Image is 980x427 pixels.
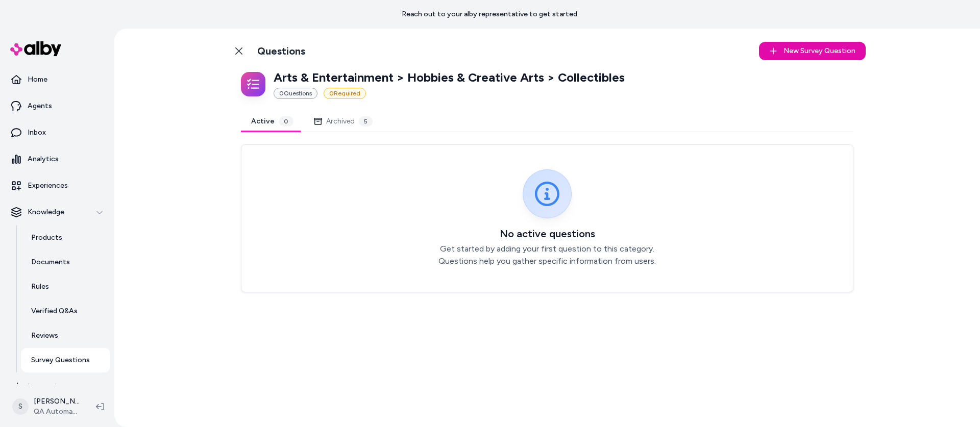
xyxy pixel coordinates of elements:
p: Knowledge [28,207,64,217]
p: Home [28,74,47,85]
p: Agents [28,101,52,111]
a: Inbox [4,120,110,145]
p: Rules [31,282,49,292]
span: QA Automation 1 [34,407,80,417]
a: Reviews [21,323,110,348]
span: S [12,398,29,415]
div: 5 [359,116,373,127]
a: Verified Q&As [21,299,110,323]
p: [PERSON_NAME] [34,396,80,407]
div: 0 [279,116,293,127]
h3: No active questions [266,227,828,241]
button: New Survey Question [759,42,866,60]
p: Documents [31,257,70,267]
div: 0 Question s [274,88,317,99]
p: Products [31,233,62,243]
p: Get started by adding your first question to this category. Questions help you gather specific in... [433,243,661,267]
a: Analytics [4,147,110,171]
button: S[PERSON_NAME]QA Automation 1 [6,390,88,423]
button: Knowledge [4,200,110,224]
span: New Survey Question [783,46,855,56]
p: Integrations [28,382,69,392]
div: 0 Required [324,88,366,99]
a: Home [4,67,110,92]
a: Integrations [4,374,110,399]
p: Experiences [28,181,68,191]
button: Active [241,111,304,132]
a: Agents [4,94,110,118]
p: Arts & Entertainment > Hobbies & Creative Arts > Collectibles [274,69,625,86]
p: Reviews [31,331,58,341]
p: Reach out to your alby representative to get started. [402,9,579,19]
a: Experiences [4,173,110,198]
h1: Questions [257,45,305,58]
a: Products [21,225,110,250]
p: Survey Questions [31,355,90,365]
img: alby Logo [10,41,61,56]
p: Verified Q&As [31,306,78,316]
a: Rules [21,274,110,299]
a: Survey Questions [21,348,110,372]
p: Analytics [28,154,59,164]
p: Inbox [28,128,46,138]
button: Archived [304,111,383,132]
a: Documents [21,250,110,274]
